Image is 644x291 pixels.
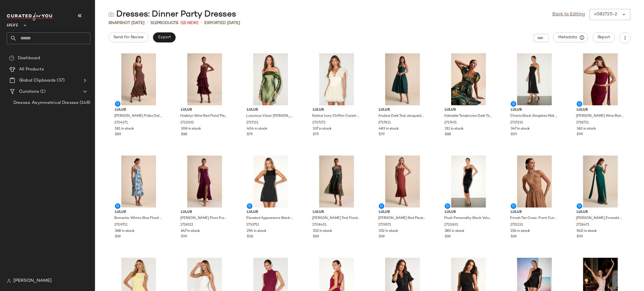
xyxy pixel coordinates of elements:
span: 2709711 [114,223,127,228]
span: [PERSON_NAME] Red Pleated Hem Midi Dress [378,216,426,221]
span: $88 [445,132,451,137]
span: $99 [577,132,583,137]
img: 2717111_01_hero_2025-08-14.jpg [242,53,299,105]
img: cfy_white_logo.C9jOOHJF.svg [7,13,54,21]
img: 2713091_02_fullbody_2025-08-18.jpg [176,53,233,105]
span: 347 in stock [511,127,530,132]
span: 540 in stock [577,229,597,234]
span: Luxurious Vision [PERSON_NAME] Satin Off-the-Shoulder Mini Dress [246,114,294,119]
span: $58 [247,234,253,239]
button: Metadata [553,32,588,42]
span: Lulus [247,210,294,215]
span: 2717811 [378,120,391,125]
span: 2704171 [114,120,128,125]
span: Report [597,35,610,40]
span: Lulus [115,108,162,113]
span: 294 in stock [247,229,266,234]
span: 181 in stock [115,127,134,132]
button: Report [593,32,615,42]
span: [PERSON_NAME] Wine Red Mesh Ruched Strapless Two-Piece Maxi Dress [576,114,624,119]
span: $69 [511,234,517,239]
span: Lulus [379,210,426,215]
button: Send for Review [108,32,148,42]
img: 2718711_01_hero_2025-08-21.jpg [572,53,629,105]
span: 2717491 [444,120,457,125]
div: Products [150,20,178,26]
img: 2715231_01_hero_2025-07-31.jpg [506,156,563,207]
span: Metadata [558,35,583,40]
span: Plush Personality Black Velvet Ruched Bodycon Midi Dress [444,216,492,221]
span: Chania Black Strapless Midi Dress [510,114,558,119]
button: Export [153,32,176,42]
span: Snapshot [DATE] [108,20,145,26]
span: (37) [56,77,65,84]
span: $79 [313,132,319,137]
span: 2707271 [312,120,325,125]
span: Lulus [247,108,294,113]
span: 2715231 [510,223,523,228]
span: 483 in stock [379,127,399,132]
span: 332 in stock [313,229,332,234]
span: Romantic Whims Blue Floral Print Organza Sleeveless Slip Dress [114,216,162,221]
span: 368 in stock [115,229,134,234]
span: [PERSON_NAME] [13,278,52,284]
span: Lulus [115,210,162,215]
a: Back to Editing [552,11,585,18]
span: 2718471 [576,223,589,228]
span: 2729571 [378,223,391,228]
span: $89 [115,132,121,137]
span: Lulus [511,108,558,113]
span: Global Clipboards [19,77,56,84]
img: 2717811_02_fullbody_2025-08-13.jpg [374,53,431,105]
span: $99 [181,234,187,239]
span: 311 [150,21,157,25]
img: svg%3e [7,279,11,283]
span: Emrah Tan Cross-Front Cutout Halter Midi Dress [510,216,558,221]
span: 2708451 [312,223,326,228]
span: Kistine Ivory Chiffon Corset Flutter Sleeve Mini Dress [312,114,360,119]
img: 2704171_01_hero_2025-08-21.jpg [110,53,167,105]
span: Export [158,35,171,40]
span: Lulus [379,108,426,113]
span: $59 [511,132,517,137]
span: • [201,20,202,26]
span: 311 in stock [445,127,463,132]
span: 2717111 [246,120,258,125]
span: $79 [379,132,385,137]
img: 2718471_02_front_2025-08-18.jpg [572,156,629,207]
span: 337 in stock [313,127,332,132]
span: Lulus [577,108,624,113]
span: [PERSON_NAME] Teal Floral Sleeveless Midi Dress [312,216,360,221]
span: (15 New) [181,20,198,26]
span: [PERSON_NAME] Emerald One-Shoulder Scarf Maxi Dress [576,216,624,221]
span: 2733751 [246,223,259,228]
span: [PERSON_NAME] Polka Dot Lace-Up Tiered Maxi Dress [114,114,162,119]
div: Dresses: Dinner Party Dresses [108,9,236,20]
span: 224 in stock [511,229,530,234]
span: Adorable Tendencies Dark Teal Floral Puff Sleeve Midi Dress [444,114,492,119]
span: Dresses: Asymmetrical Dresses [13,100,79,106]
span: 332 in stock [379,229,398,234]
img: svg%3e [9,55,15,61]
span: 2720831 [444,223,458,228]
img: 2709711_05_side_2025-08-19.jpg [110,156,167,207]
span: 2718711 [576,120,589,125]
span: 2737231 [510,120,523,125]
span: $88 [181,132,187,137]
span: 404 in stock [247,127,267,132]
span: 363 in stock [577,127,596,132]
span: Lulus [445,210,492,215]
span: [PERSON_NAME] Plum Purple Sleeveless Maxi Dress [180,216,228,221]
span: Lulus [577,210,624,215]
span: $89 [313,234,319,239]
span: Curations [19,89,39,95]
span: • [147,20,148,26]
span: Analeia Dark Teal Jacquard Lace-Up Strapless Midi Dress [378,114,426,119]
span: Hadelyn Wine Red Floral Pleated Tiered Midi Dress [180,114,228,119]
span: Lulus [313,108,360,113]
span: 2713091 [180,120,194,125]
span: Lulus [181,210,228,215]
span: 647 in stock [181,229,200,234]
span: $69 [115,234,121,239]
span: Lulus [511,210,558,215]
